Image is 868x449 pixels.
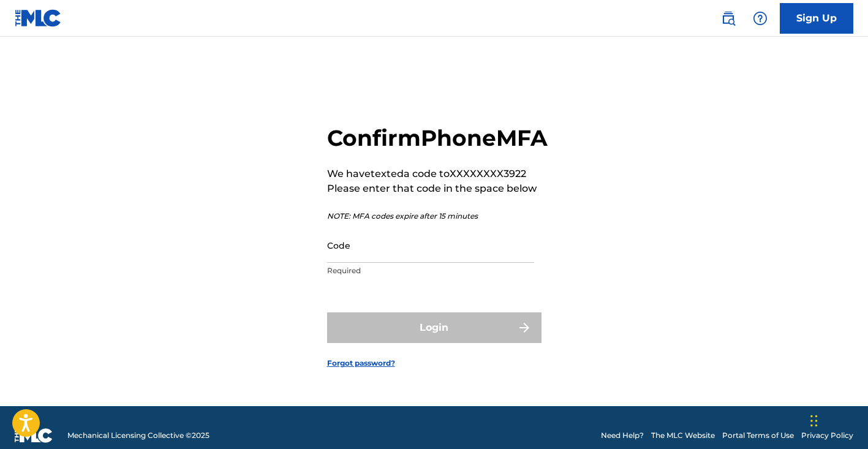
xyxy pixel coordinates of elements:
[651,430,715,441] a: The MLC Website
[15,9,62,27] img: MLC Logo
[753,11,768,26] img: help
[716,6,741,31] a: Public Search
[67,430,209,441] span: Mechanical Licensing Collective © 2025
[807,390,868,449] iframe: Chat Widget
[327,265,534,276] p: Required
[327,124,548,152] h2: Confirm Phone MFA
[15,428,53,443] img: logo
[722,430,794,441] a: Portal Terms of Use
[327,167,548,181] p: We have texted a code to XXXXXXXX3922
[748,6,772,31] div: Help
[721,11,736,26] img: search
[810,402,818,439] div: Drag
[327,211,548,222] p: NOTE: MFA codes expire after 15 minutes
[780,3,853,34] a: Sign Up
[601,430,644,441] a: Need Help?
[801,430,853,441] a: Privacy Policy
[327,358,395,369] a: Forgot password?
[327,181,548,196] p: Please enter that code in the space below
